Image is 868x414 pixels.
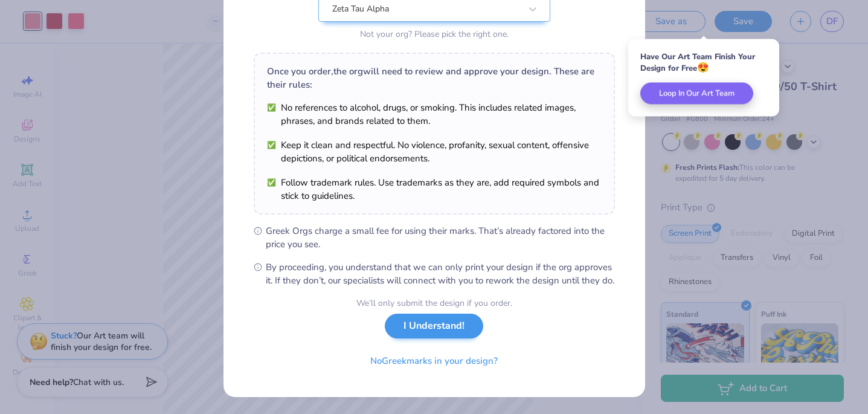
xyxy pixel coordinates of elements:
[640,51,767,74] div: Have Our Art Team Finish Your Design for Free
[385,314,483,338] button: I Understand!
[356,297,512,309] div: We’ll only submit the design if you order.
[640,83,753,105] button: Loop In Our Art Team
[697,61,709,74] span: 😍
[267,65,602,91] div: Once you order, the org will need to review and approve your design. These are their rules:
[267,101,602,128] li: No references to alcohol, drugs, or smoking. This includes related images, phrases, and brands re...
[318,28,550,40] div: Not your org? Please pick the right one.
[267,138,602,165] li: Keep it clean and respectful. No violence, profanity, sexual content, offensive depictions, or po...
[266,260,615,287] span: By proceeding, you understand that we can only print your design if the org approves it. If they ...
[267,176,602,202] li: Follow trademark rules. Use trademarks as they are, add required symbols and stick to guidelines.
[266,224,615,251] span: Greek Orgs charge a small fee for using their marks. That’s already factored into the price you see.
[360,349,508,374] button: NoGreekmarks in your design?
